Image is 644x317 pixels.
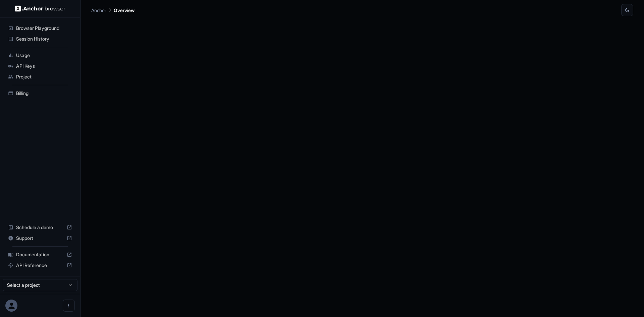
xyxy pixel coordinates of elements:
div: Billing [5,88,75,99]
span: Documentation [16,251,64,258]
div: Schedule a demo [5,222,75,233]
span: Project [16,73,72,80]
div: Browser Playground [5,23,75,34]
span: API Reference [16,262,64,269]
img: Anchor Logo [15,5,65,12]
div: Project [5,71,75,82]
span: Support [16,235,64,242]
div: Usage [5,50,75,61]
div: Support [5,233,75,244]
p: Overview [114,7,135,14]
span: API Keys [16,63,72,69]
div: Documentation [5,249,75,260]
span: Schedule a demo [16,224,64,231]
span: Usage [16,52,72,59]
span: Billing [16,90,72,97]
div: API Keys [5,61,75,71]
div: Session History [5,34,75,44]
span: Session History [16,36,72,42]
span: Browser Playground [16,25,72,32]
p: Anchor [91,7,106,14]
div: API Reference [5,260,75,271]
button: Open menu [63,300,75,312]
nav: breadcrumb [91,6,135,14]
